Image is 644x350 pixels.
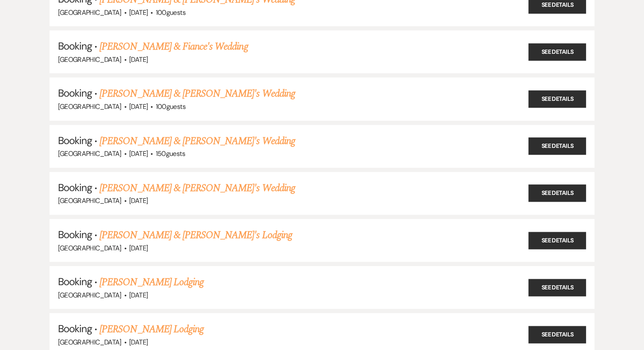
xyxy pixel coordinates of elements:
[58,338,122,347] span: [GEOGRAPHIC_DATA]
[156,8,185,17] span: 100 guests
[58,55,122,64] span: [GEOGRAPHIC_DATA]
[528,326,586,344] a: See Details
[58,196,122,205] span: [GEOGRAPHIC_DATA]
[100,133,295,149] a: [PERSON_NAME] & [PERSON_NAME]'s Wedding
[156,149,185,158] span: 150 guests
[58,291,122,300] span: [GEOGRAPHIC_DATA]
[58,8,122,17] span: [GEOGRAPHIC_DATA]
[129,291,148,300] span: [DATE]
[129,8,148,17] span: [DATE]
[528,138,586,155] a: See Details
[528,232,586,249] a: See Details
[528,185,586,202] a: See Details
[528,91,586,108] a: See Details
[58,149,122,158] span: [GEOGRAPHIC_DATA]
[58,322,92,335] span: Booking
[100,228,292,243] a: [PERSON_NAME] & [PERSON_NAME]'s Lodging
[129,102,148,111] span: [DATE]
[58,228,92,241] span: Booking
[129,244,148,253] span: [DATE]
[58,86,92,100] span: Booking
[100,181,295,196] a: [PERSON_NAME] & [PERSON_NAME]'s Wedding
[156,102,185,111] span: 100 guests
[58,275,92,288] span: Booking
[129,55,148,64] span: [DATE]
[129,338,148,347] span: [DATE]
[58,134,92,147] span: Booking
[58,181,92,194] span: Booking
[100,39,248,54] a: [PERSON_NAME] & Fiance's Wedding
[58,39,92,53] span: Booking
[100,275,204,290] a: [PERSON_NAME] Lodging
[58,102,122,111] span: [GEOGRAPHIC_DATA]
[129,149,148,158] span: [DATE]
[528,279,586,296] a: See Details
[129,196,148,205] span: [DATE]
[528,43,586,61] a: See Details
[58,244,122,253] span: [GEOGRAPHIC_DATA]
[100,322,204,337] a: [PERSON_NAME] Lodging
[100,86,295,101] a: [PERSON_NAME] & [PERSON_NAME]'s Wedding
